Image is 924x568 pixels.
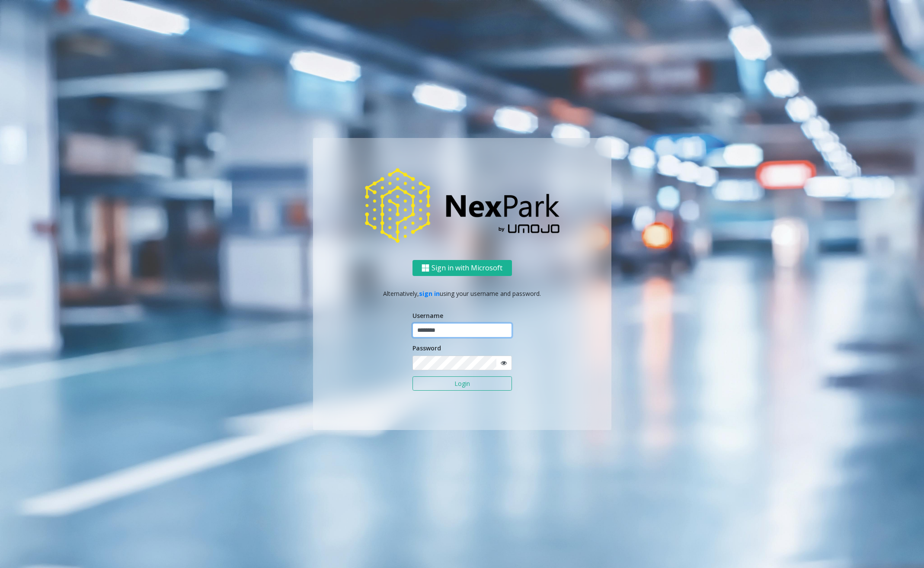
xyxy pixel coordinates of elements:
[412,343,441,353] label: Password
[419,289,440,298] a: sign in
[412,311,443,320] label: Username
[412,260,512,276] button: Sign in with Microsoft
[412,376,512,391] button: Login
[322,289,603,298] p: Alternatively, using your username and password.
